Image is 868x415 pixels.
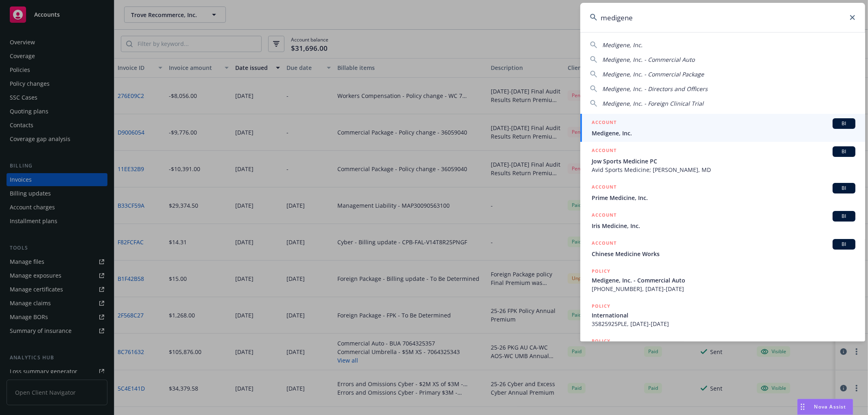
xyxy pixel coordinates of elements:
[592,183,617,193] h5: ACCOUNT
[592,211,617,221] h5: ACCOUNT
[592,239,617,249] h5: ACCOUNT
[592,285,855,293] span: [PHONE_NUMBER], [DATE]-[DATE]
[602,41,643,49] span: Medigene, Inc.
[836,120,852,127] span: BI
[580,263,865,298] a: POLICYMedigene, Inc. - Commercial Auto[PHONE_NUMBER], [DATE]-[DATE]
[592,146,617,156] h5: ACCOUNT
[814,403,846,410] span: Nova Assist
[580,235,865,263] a: ACCOUNTBIChinese Medicine Works
[580,178,865,206] a: ACCOUNTBIPrime Medicine, Inc.
[592,311,855,319] span: International
[592,222,855,230] span: Iris Medicine, Inc.
[602,70,704,78] span: Medigene, Inc. - Commercial Package
[602,100,704,107] span: Medigene, Inc. - Foreign Clinical Trial
[592,337,610,345] h5: POLICY
[592,302,610,310] h5: POLICY
[836,185,852,192] span: BI
[580,206,865,235] a: ACCOUNTBIIris Medicine, Inc.
[592,118,617,128] h5: ACCOUNT
[602,85,708,93] span: Medigene, Inc. - Directors and Officers
[836,148,852,155] span: BI
[580,332,865,367] a: POLICY
[836,241,852,248] span: BI
[592,165,855,174] span: Avid Sports Medicine; [PERSON_NAME], MD
[836,213,852,220] span: BI
[592,157,855,165] span: Jow Sports Medicine PC
[580,114,865,142] a: ACCOUNTBIMedigene, Inc.
[592,129,855,137] span: Medigene, Inc.
[592,276,855,285] span: Medigene, Inc. - Commercial Auto
[602,56,695,63] span: Medigene, Inc. - Commercial Auto
[592,250,855,258] span: Chinese Medicine Works
[592,267,610,275] h5: POLICY
[580,142,865,178] a: ACCOUNTBIJow Sports Medicine PCAvid Sports Medicine; [PERSON_NAME], MD
[798,399,808,415] div: Drag to move
[580,298,865,332] a: POLICYInternational35825925PLE, [DATE]-[DATE]
[580,3,865,32] input: Search...
[592,193,855,202] span: Prime Medicine, Inc.
[592,319,855,328] span: 35825925PLE, [DATE]-[DATE]
[797,399,853,415] button: Nova Assist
